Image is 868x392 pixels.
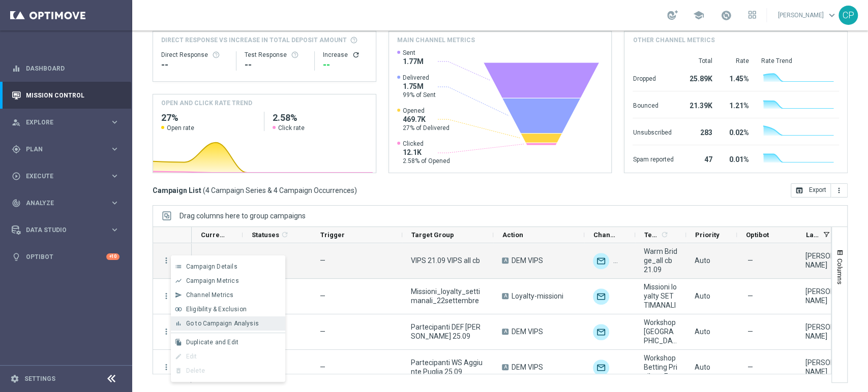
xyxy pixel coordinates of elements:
span: Explore [26,119,110,125]
span: 1.77M [403,57,424,66]
div: Unsubscribed [633,123,673,140]
button: more_vert [162,291,171,301]
i: more_vert [835,186,843,194]
div: Press SPACE to select this row. [153,279,192,314]
button: more_vert [831,183,848,198]
div: person_search Explore keyboard_arrow_right [11,118,120,126]
i: lightbulb [12,252,21,262]
span: Columns [836,258,844,284]
span: — [320,256,325,265]
span: Execute [26,173,110,179]
div: +10 [106,253,119,260]
div: play_circle_outline Execute keyboard_arrow_right [11,172,120,180]
i: keyboard_arrow_right [110,144,119,154]
span: ) [354,186,357,195]
span: 12.1K [403,148,450,157]
i: keyboard_arrow_right [110,225,119,235]
div: Chiara Pigato [805,287,839,305]
span: — [747,291,753,301]
button: list Campaign Details [171,259,285,274]
div: 21.39K [685,96,712,113]
button: more_vert [162,327,171,336]
div: 25.89K [685,70,712,86]
span: Open rate [167,124,194,132]
div: Data Studio [12,225,110,235]
span: Priority [695,231,720,239]
button: join_inner Eligibility & Exclusion [171,302,285,316]
span: Clicked [403,140,450,148]
span: Go to Campaign Analysis [186,320,259,327]
span: Eligibility & Exclusion [186,306,247,313]
div: Row Groups [179,212,306,220]
span: Channel [593,231,618,239]
button: send Channel Metrics [171,288,285,302]
i: list [175,263,182,270]
i: open_in_browser [795,186,803,194]
i: more_vert [162,256,171,265]
span: — [320,328,325,336]
span: keyboard_arrow_down [826,10,837,21]
i: person_search [12,118,21,127]
img: Other [613,253,630,269]
div: 1.45% [724,70,749,86]
img: Optimail [593,253,609,269]
span: Missioni_loyalty_settimanali_22settembre [411,287,485,305]
span: Click rate [278,124,305,132]
span: Duplicate and Edit [186,339,238,346]
img: Optimail [593,324,609,340]
span: Last Modified By [806,231,819,239]
div: Press SPACE to select this row. [153,314,192,350]
div: Spam reported [633,150,673,167]
div: -- [245,59,307,71]
i: gps_fixed [12,145,21,154]
div: 1.21% [724,96,749,113]
div: Rate [724,57,749,65]
span: A [502,329,508,335]
a: Mission Control [26,82,119,109]
div: Optimail [593,360,609,376]
span: Statuses [252,231,279,239]
button: bar_chart Go to Campaign Analysis [171,316,285,331]
div: Test Response [245,51,307,59]
span: Optibot [746,231,769,239]
span: — [747,256,753,265]
div: Bounced [633,96,673,113]
multiple-options-button: Export to CSV [791,186,848,194]
span: A [502,364,508,370]
h4: Other channel metrics [633,36,714,45]
i: keyboard_arrow_right [110,171,119,181]
div: Optibot [12,243,119,270]
div: Mission Control [12,82,119,109]
button: Data Studio keyboard_arrow_right [11,226,120,234]
span: — [320,363,325,371]
a: [PERSON_NAME]keyboard_arrow_down [777,8,839,23]
span: VIPS 21.09 VIPS all cb [411,256,480,265]
button: gps_fixed Plan keyboard_arrow_right [11,145,120,153]
span: ( [203,186,205,195]
span: Auto [695,328,710,336]
h2: 2.58% [273,112,367,124]
span: Sent [403,49,424,57]
span: 2.58% of Opened [403,157,450,165]
div: Valentina Pilato [805,322,839,341]
i: refresh [661,231,669,239]
span: DEM VIPS [512,256,543,265]
span: 27% of Delivered [403,124,450,132]
span: 469.7K [403,115,450,124]
button: equalizer Dashboard [11,64,120,73]
a: Optibot [26,243,106,270]
span: Auto [695,256,710,265]
i: refresh [352,51,360,59]
span: Current Status [201,231,225,239]
i: more_vert [162,363,171,372]
span: Opened [403,107,450,115]
span: Campaign Metrics [186,277,239,284]
div: Analyze [12,199,110,208]
h2: 27% [161,112,256,124]
div: Execute [12,172,110,181]
div: 0.01% [724,150,749,167]
i: file_copy [175,339,182,346]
